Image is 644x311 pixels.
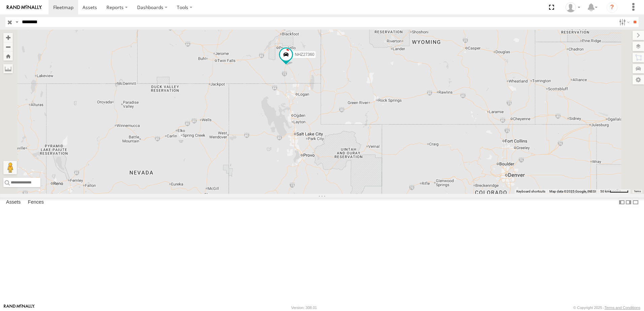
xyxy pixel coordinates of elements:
[3,198,24,207] label: Assets
[7,5,42,10] img: rand-logo.svg
[516,189,545,194] button: Keyboard shortcuts
[3,64,13,73] label: Measure
[3,33,13,42] button: Zoom in
[549,189,596,193] span: Map data ©2025 Google, INEGI
[625,198,632,207] label: Dock Summary Table to the Right
[14,17,20,27] label: Search Query
[573,306,640,310] div: © Copyright 2025 -
[4,304,35,311] a: Visit our Website
[600,189,610,193] span: 50 km
[607,2,617,13] i: ?
[634,190,641,193] a: Terms (opens in new tab)
[632,198,639,207] label: Hide Summary Table
[291,306,317,310] div: Version: 308.01
[563,2,583,12] div: Zulema McIntosch
[3,161,17,174] button: Drag Pegman onto the map to open Street View
[618,198,625,207] label: Dock Summary Table to the Left
[598,189,631,194] button: Map Scale: 50 km per 52 pixels
[3,51,13,61] button: Zoom Home
[616,17,631,27] label: Search Filter Options
[295,53,314,57] span: NHZ27360
[605,306,640,310] a: Terms and Conditions
[25,198,47,207] label: Fences
[633,75,644,84] label: Map Settings
[3,42,13,51] button: Zoom out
